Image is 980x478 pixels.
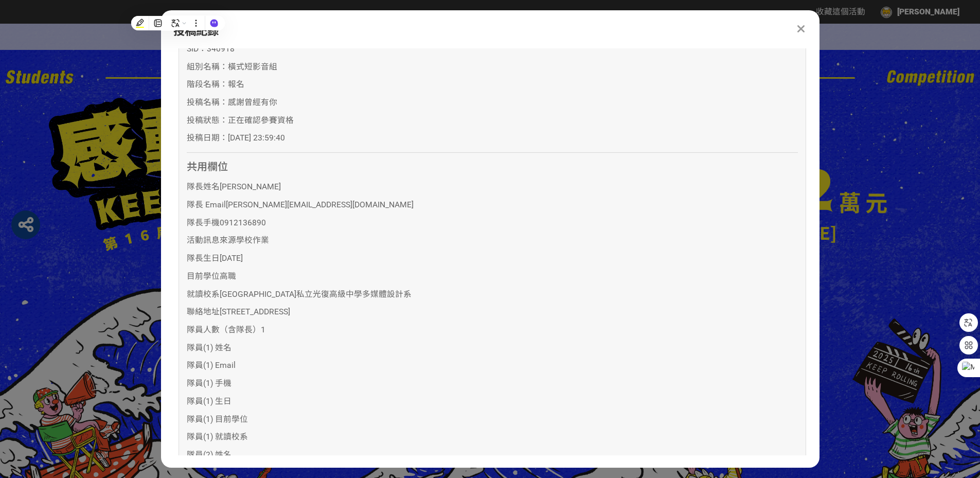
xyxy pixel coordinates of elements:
span: [PERSON_NAME] [220,182,281,191]
span: 340918 [207,44,235,54]
span: [PERSON_NAME][EMAIL_ADDRESS][DOMAIN_NAME] [226,200,414,209]
div: 投稿紀錄 [173,23,807,40]
span: 隊員(1) 就讀校系 [187,432,248,441]
span: 隊長生日 [187,253,220,263]
span: 階段名稱： [187,79,228,89]
span: 隊長 Email [187,200,226,209]
span: 隊長手機 [187,218,220,227]
span: 感謝曾經有你 [228,97,277,107]
span: 隊員(1) 姓名 [187,343,231,352]
span: [DATE] [220,253,243,263]
span: 投稿名稱： [187,97,228,107]
span: 隊員(1) 目前學位 [187,414,248,424]
span: 就讀校系 [187,289,220,299]
span: 1 [261,325,265,334]
span: 0912136890 [220,218,266,227]
span: 組別名稱： [187,62,228,72]
span: [STREET_ADDRESS] [220,307,290,316]
span: 隊員(1) Email [187,360,236,370]
span: 隊員人數（含隊長） [187,325,261,334]
span: 學校作業 [236,235,269,245]
span: 隊員(2) 姓名 [187,450,231,459]
span: 隊員(1) 生日 [187,396,231,406]
span: 報名 [228,79,244,89]
span: 活動訊息來源 [187,235,236,245]
span: 高職 [220,271,236,281]
img: 感動久久 [49,92,395,252]
span: 投稿日期： [187,133,228,143]
h3: 共用欄位 [187,161,798,173]
span: SID： [187,44,207,54]
span: 收藏這個活動 [816,7,865,16]
img: Competition [887,70,974,86]
span: 正在確認參賽資格 [228,115,294,125]
span: [GEOGRAPHIC_DATA]私立光復高級中學多媒體設計系 [220,289,412,299]
span: 橫式短影音組 [228,62,277,72]
span: [DATE] 23:59:40 [228,133,285,143]
span: 隊長姓名 [187,182,220,191]
img: Students [6,70,74,84]
span: 聯絡地址 [187,307,220,316]
span: 隊員(1) 手機 [187,378,231,388]
span: 目前學位 [187,271,220,281]
span: 投稿狀態： [187,115,228,125]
